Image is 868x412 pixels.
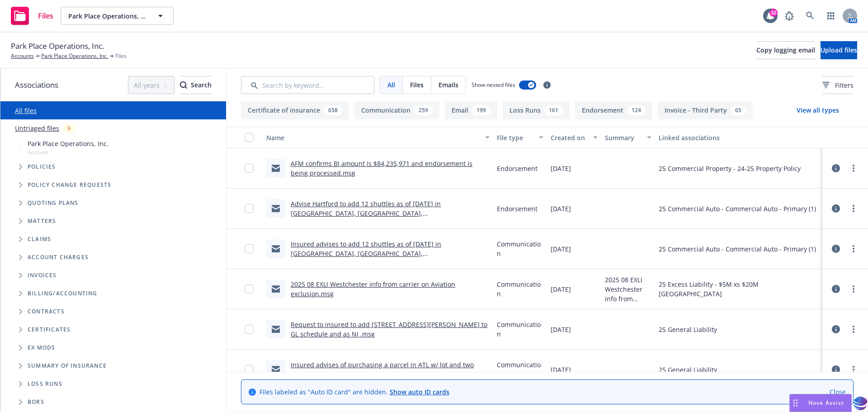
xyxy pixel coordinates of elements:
[11,52,34,60] a: Accounts
[28,182,111,188] span: Policy change requests
[28,327,71,332] span: Certificates
[497,239,544,258] span: Communication
[291,360,474,388] a: Insured advises of purchasing a parcel in ATL w/ lot and two buildings, need to add as NI and to ...
[390,388,449,396] a: Show auto ID cards
[28,291,98,296] span: Billing/Accounting
[658,101,753,119] button: Invoice - Third Party
[439,80,458,90] span: Emails
[848,163,859,174] a: more
[503,101,570,119] button: Loss Runs
[848,284,859,294] a: more
[756,41,815,59] button: Copy logging email
[291,199,441,227] a: Advise Hartford to add 12 shuttles as of [DATE] in [GEOGRAPHIC_DATA], [GEOGRAPHIC_DATA], [GEOGRAP...
[291,320,487,338] a: Request to insured to add [STREET_ADDRESS][PERSON_NAME] to GL schedule and as NI .msg
[291,240,441,267] a: Insured advises to add 12 shuttles as of [DATE] in [GEOGRAPHIC_DATA], [GEOGRAPHIC_DATA], [GEOGRAP...
[659,133,819,142] div: Linked associations
[28,139,108,148] span: Park Place Operations, Inc.
[28,255,89,260] span: Account charges
[180,76,212,94] button: SearchSearch
[354,101,439,119] button: Communication
[291,159,472,177] a: AFM confirms BI amount is $84,235,971 and endorsement is being processed.msg
[769,9,778,17] div: 32
[731,105,746,115] div: 65
[551,133,588,142] div: Created on
[445,101,497,119] button: Email
[414,105,433,115] div: 259
[822,81,854,90] span: Filters
[15,106,37,115] a: All files
[853,395,868,412] img: svg+xml;base64,PHN2ZyB3aWR0aD0iMzQiIGhlaWdodD0iMzQiIHZpZXdCb3g9IjAgMCAzNCAzNCIgZmlsbD0ibm9uZSIgeG...
[68,11,146,21] span: Park Place Operations, Inc.
[790,394,801,412] div: Drag to move
[245,284,254,294] input: Toggle Row Selected
[0,137,226,284] div: Tree Example
[324,105,342,115] div: 658
[821,46,857,54] span: Upload files
[497,279,544,298] span: Communication
[115,52,127,60] span: Files
[245,204,254,213] input: Toggle Row Selected
[266,133,480,142] div: Name
[28,237,51,242] span: Claims
[848,364,859,375] a: more
[245,325,254,334] input: Toggle Row Selected
[659,365,717,374] div: 25 General Liability
[180,76,212,94] div: Search
[822,76,854,94] button: Filters
[472,81,515,89] span: Show nested files
[387,80,395,90] span: All
[789,394,852,412] button: Nova Assist
[497,164,538,173] span: Endorsement
[848,324,859,335] a: more
[659,325,717,334] div: 25 General Liability
[28,273,57,278] span: Invoices
[497,204,538,213] span: Endorsement
[0,284,226,411] div: Folder Tree Example
[15,79,58,91] span: Associations
[180,81,187,89] svg: Search
[659,244,816,254] div: 25 Commercial Auto - Commercial Auto - Primary (1)
[655,127,823,148] button: Linked associations
[835,81,854,90] span: Filters
[659,204,816,213] div: 25 Commercial Auto - Commercial Auto - Primary (1)
[28,218,56,224] span: Matters
[28,309,65,314] span: Contracts
[551,365,571,374] span: [DATE]
[291,280,455,298] a: 2025 08 EXLI Westchester info from carrier on Aviation exclusion.msg
[259,387,449,397] span: Files labeled as "Auto ID card" are hidden.
[63,123,75,133] div: 9
[551,164,571,173] span: [DATE]
[41,52,108,60] a: Park Place Operations, Inc.
[551,244,571,254] span: [DATE]
[551,204,571,213] span: [DATE]
[848,243,859,254] a: more
[28,148,108,156] span: Account
[659,279,819,298] div: 25 Excess Liability - $5M xs $20M [GEOGRAPHIC_DATA]
[15,123,59,133] a: Untriaged files
[497,133,534,142] div: File type
[472,105,491,115] div: 199
[605,275,652,303] span: 2025 08 EXLI Westchester info from carrier on Aviation exclusion
[821,41,857,59] button: Upload files
[11,40,104,52] span: Park Place Operations, Inc.
[551,284,571,294] span: [DATE]
[627,105,646,115] div: 124
[245,164,254,173] input: Toggle Row Selected
[28,164,56,170] span: Policies
[497,320,544,339] span: Communication
[410,80,424,90] span: Files
[551,325,571,334] span: [DATE]
[7,3,57,28] a: Files
[263,127,493,148] button: Name
[241,76,374,94] input: Search by keyword...
[830,387,846,397] a: Close
[28,399,44,405] span: BORs
[544,105,563,115] div: 161
[605,133,642,142] div: Summary
[547,127,601,148] button: Created on
[780,7,798,25] a: Report a Bug
[601,127,656,148] button: Summary
[38,12,53,19] span: Files
[245,365,254,374] input: Toggle Row Selected
[28,200,79,206] span: Quoting plans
